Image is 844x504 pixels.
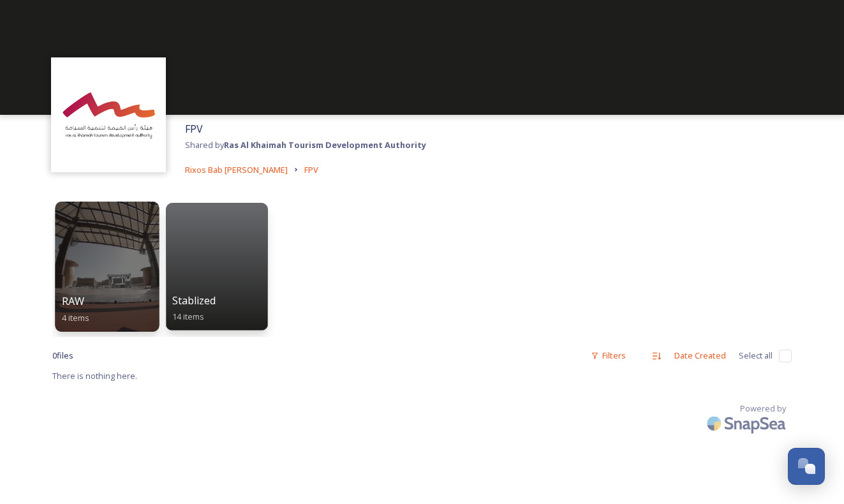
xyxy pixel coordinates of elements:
span: 0 file s [52,350,73,362]
a: RAW4 items [52,196,162,330]
strong: Ras Al Khaimah Tourism Development Authority [224,139,426,151]
a: FPV [304,162,318,177]
img: Logo_RAKTDA_RGB-01.png [57,64,159,166]
span: Powered by [740,403,786,415]
span: There is nothing here. [52,370,137,382]
button: Open Chat [788,448,825,485]
span: RAW [61,294,84,308]
span: Shared by [185,139,426,151]
img: SnapSea Logo [703,408,792,438]
span: Rixos Bab [PERSON_NAME] [185,164,288,175]
a: Rixos Bab [PERSON_NAME] [185,162,288,177]
span: 4 items [61,311,89,323]
span: FPV [185,122,203,136]
span: Select all [739,350,773,362]
span: Stablized [172,293,216,308]
span: FPV [304,164,318,175]
span: 14 items [172,311,204,322]
div: Filters [584,343,632,368]
a: Stablized14 items [162,196,272,330]
div: Date Created [668,343,732,368]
